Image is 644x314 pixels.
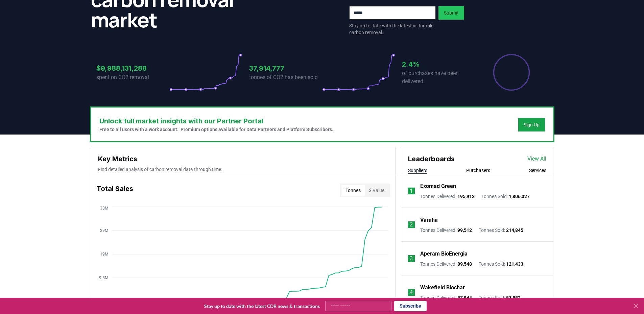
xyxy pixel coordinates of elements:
[481,193,530,200] p: Tonnes Sold :
[410,187,413,195] p: 1
[479,294,521,301] p: Tonnes Sold :
[420,250,468,258] a: Aperam BioEnergia
[97,184,133,197] h3: Total Sales
[457,295,472,300] span: 57,844
[402,69,475,86] p: of purchases have been delivered
[99,126,333,133] p: Free to all users with a work account. Premium options available for Data Partners and Platform S...
[410,255,413,263] p: 3
[420,227,472,234] p: Tonnes Delivered :
[420,193,475,200] p: Tonnes Delivered :
[341,185,365,196] button: Tonnes
[99,275,108,280] tspan: 9.5M
[479,261,523,267] p: Tonnes Sold :
[438,6,464,20] button: Submit
[410,221,413,229] p: 2
[518,118,545,131] button: Sign Up
[96,63,169,73] h3: $9,988,131,288
[524,121,540,128] a: Sign Up
[506,227,523,233] span: 214,845
[100,252,108,257] tspan: 19M
[402,59,475,69] h3: 2.4%
[457,227,472,233] span: 99,512
[493,53,530,91] div: Percentage of sales delivered
[479,227,523,234] p: Tonnes Sold :
[349,22,436,36] p: Stay up to date with the latest in durable carbon removal.
[506,295,521,300] span: 57,852
[100,228,108,233] tspan: 29M
[506,261,523,267] span: 121,433
[420,182,456,190] a: Exomad Green
[408,154,455,164] h3: Leaderboards
[457,194,475,199] span: 195,912
[249,73,322,81] p: tonnes of CO2 has been sold
[365,185,388,196] button: $ Value
[99,116,333,126] h3: Unlock full market insights with our Partner Portal
[420,216,438,224] a: Varaha
[100,206,108,211] tspan: 38M
[457,261,472,267] span: 89,548
[249,63,322,73] h3: 37,914,777
[408,167,427,174] button: Suppliers
[509,194,530,199] span: 1,806,327
[420,261,472,267] p: Tonnes Delivered :
[410,288,413,296] p: 4
[96,73,169,81] p: spent on CO2 removal
[420,294,472,301] p: Tonnes Delivered :
[529,167,546,174] button: Services
[466,167,490,174] button: Purchasers
[98,154,388,164] h3: Key Metrics
[420,284,465,292] a: Wakefield Biochar
[98,166,388,173] p: Find detailed analysis of carbon removal data through time.
[527,155,546,163] a: View All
